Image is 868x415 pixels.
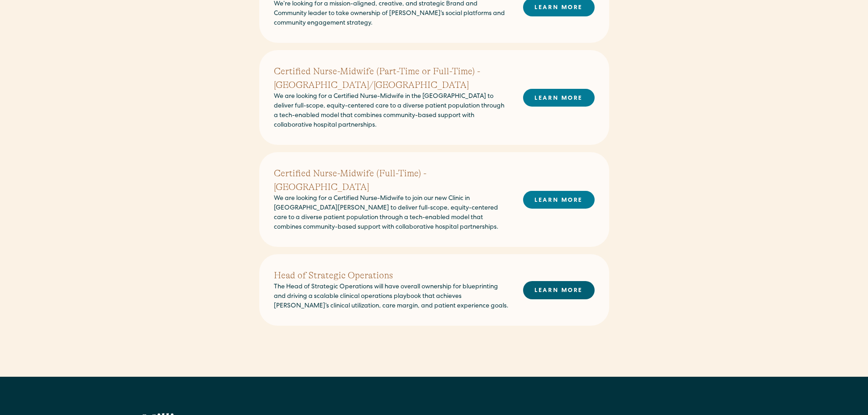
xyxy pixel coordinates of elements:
[274,167,508,194] h2: Certified Nurse-Midwife (Full-Time) - [GEOGRAPHIC_DATA]
[274,92,508,130] p: We are looking for a Certified Nurse-Midwife in the [GEOGRAPHIC_DATA] to deliver full-scope, equi...
[523,89,595,107] a: LEARN MORE
[523,281,595,299] a: LEARN MORE
[274,194,508,232] p: We are looking for a Certified Nurse-Midwife to join our new Clinic in [GEOGRAPHIC_DATA][PERSON_N...
[274,65,508,92] h2: Certified Nurse-Midwife (Part-Time or Full-Time) - [GEOGRAPHIC_DATA]/[GEOGRAPHIC_DATA]
[274,269,508,282] h2: Head of Strategic Operations
[523,191,595,209] a: LEARN MORE
[274,282,508,311] p: The Head of Strategic Operations will have overall ownership for blueprinting and driving a scala...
